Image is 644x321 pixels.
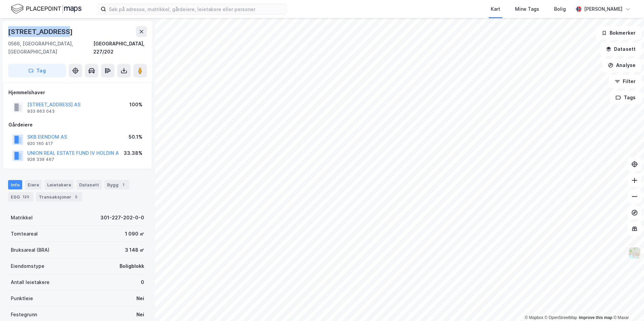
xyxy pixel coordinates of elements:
[25,180,42,189] div: Eiere
[100,214,144,222] div: 301-227-202-0-0
[11,3,82,15] img: logo.f888ab2527a4732fd821a326f86c7f29.svg
[27,157,54,162] div: 928 339 467
[610,289,644,321] iframe: Chat Widget
[125,230,144,238] div: 1 090 ㎡
[11,246,50,254] div: Bruksareal (BRA)
[120,262,144,270] div: Boligblokk
[73,193,79,200] div: 5
[579,315,612,320] a: Improve this map
[11,278,50,286] div: Antall leietakere
[21,193,31,200] div: 120
[602,59,641,72] button: Analyse
[8,192,33,202] div: ESG
[600,42,641,56] button: Datasett
[491,5,500,13] div: Kart
[129,133,142,141] div: 50.1%
[136,294,144,302] div: Nei
[120,181,127,188] div: 1
[93,40,147,56] div: [GEOGRAPHIC_DATA], 227/202
[27,141,53,146] div: 920 160 417
[76,180,102,189] div: Datasett
[554,5,566,13] div: Bolig
[129,101,142,109] div: 100%
[11,294,33,302] div: Punktleie
[8,180,22,189] div: Info
[11,230,38,238] div: Tomteareal
[11,214,33,222] div: Matrikkel
[8,121,147,129] div: Gårdeiere
[11,262,44,270] div: Eiendomstype
[8,64,66,77] button: Tag
[628,247,641,259] img: Z
[596,26,641,40] button: Bokmerker
[27,109,55,114] div: 933 663 043
[515,5,539,13] div: Mine Tags
[545,315,577,320] a: OpenStreetMap
[525,315,543,320] a: Mapbox
[141,278,144,286] div: 0
[8,40,93,56] div: 0566, [GEOGRAPHIC_DATA], [GEOGRAPHIC_DATA]
[584,5,622,13] div: [PERSON_NAME]
[609,75,641,88] button: Filter
[125,246,144,254] div: 3 148 ㎡
[104,180,129,189] div: Bygg
[610,91,641,104] button: Tags
[8,26,74,37] div: [STREET_ADDRESS]
[124,149,142,157] div: 33.38%
[36,192,82,202] div: Transaksjoner
[106,4,286,14] input: Søk på adresse, matrikkel, gårdeiere, leietakere eller personer
[8,88,147,97] div: Hjemmelshaver
[44,180,74,189] div: Leietakere
[11,311,37,319] div: Festegrunn
[136,311,144,319] div: Nei
[610,289,644,321] div: Kontrollprogram for chat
